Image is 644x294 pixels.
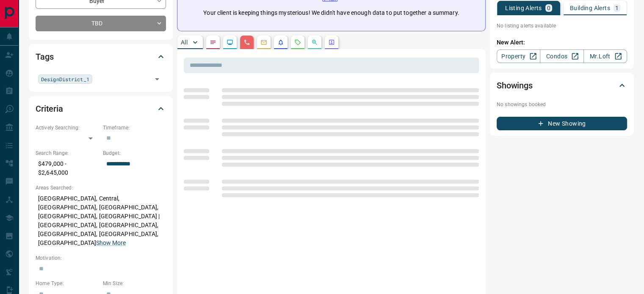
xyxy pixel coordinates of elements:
p: Your client is keeping things mysterious! We didn't have enough data to put together a summary. [203,8,459,17]
svg: Lead Browsing Activity [227,39,233,46]
svg: Calls [243,39,250,46]
p: All [181,39,188,45]
h2: Criteria [36,102,63,115]
svg: Agent Actions [328,39,335,46]
a: Mr.Loft [583,49,627,63]
div: Tags [36,47,166,67]
div: Showings [497,75,627,96]
button: New Showing [497,117,627,130]
svg: Requests [294,39,301,46]
a: Condos [540,49,583,63]
svg: Opportunities [311,39,318,46]
svg: Listing Alerts [277,39,284,46]
div: TBD [36,16,166,31]
p: No listing alerts available [497,22,627,30]
p: 0 [547,5,550,11]
h2: Showings [497,79,533,92]
button: Open [151,73,163,85]
p: Motivation: [36,254,166,262]
p: No showings booked [497,101,627,108]
div: Criteria [36,99,166,119]
p: Home Type: [36,280,99,287]
p: [GEOGRAPHIC_DATA], Central, [GEOGRAPHIC_DATA], [GEOGRAPHIC_DATA], [GEOGRAPHIC_DATA], [GEOGRAPHIC_... [36,192,166,250]
p: Listing Alerts [505,5,542,11]
p: $479,000 - $2,645,000 [36,157,99,180]
a: Property [497,49,540,63]
p: Min Size: [103,280,166,287]
button: Show More [96,239,126,247]
p: 1 [615,5,619,11]
p: Actively Searching: [36,124,99,132]
span: DesignDistrict_1 [41,75,89,83]
p: New Alert: [497,38,627,47]
p: Budget: [103,149,166,157]
p: Areas Searched: [36,184,166,192]
p: Timeframe: [103,124,166,132]
svg: Notes [210,39,216,46]
p: Building Alerts [570,5,610,11]
h2: Tags [36,50,53,63]
svg: Emails [260,39,267,46]
p: Search Range: [36,149,99,157]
